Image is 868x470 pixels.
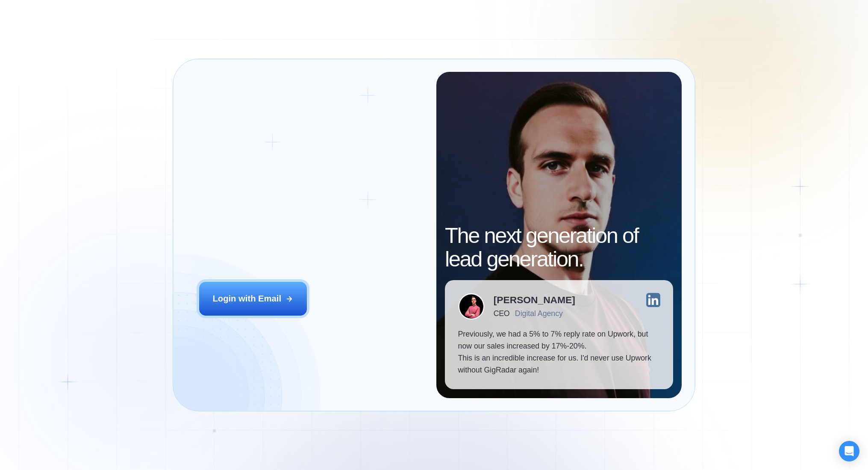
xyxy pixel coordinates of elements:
[494,295,575,305] div: [PERSON_NAME]
[515,309,563,318] div: Digital Agency
[445,224,673,272] h2: The next generation of lead generation.
[458,328,660,376] p: Previously, we had a 5% to 7% reply rate on Upwork, but now our sales increased by 17%-20%. This ...
[212,293,281,305] div: Login with Email
[839,441,859,461] div: Open Intercom Messenger
[494,309,509,318] div: CEO
[199,282,306,316] button: Login with Email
